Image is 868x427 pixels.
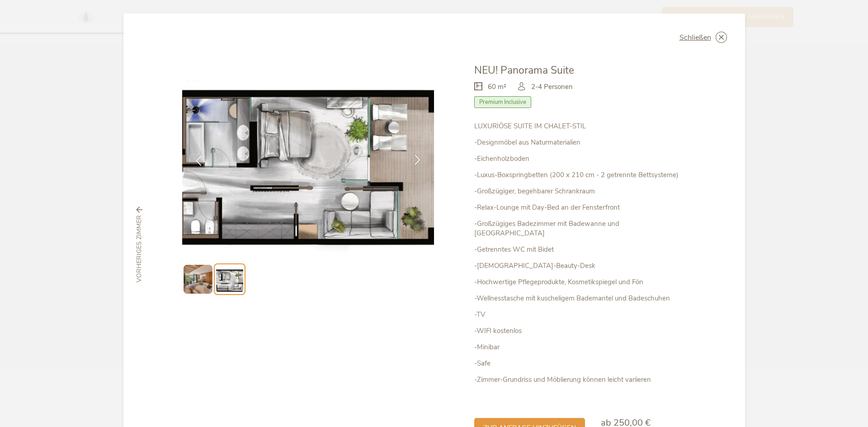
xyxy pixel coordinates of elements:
[474,326,686,336] p: -WIFI kostenlos
[474,245,686,254] p: -Getrenntes WC mit Bidet
[474,261,686,271] p: -[DEMOGRAPHIC_DATA]-Beauty-Desk
[474,96,531,108] span: Premium Inclusive
[474,203,686,212] p: -Relax-Lounge mit Day-Bed an der Fensterfront
[135,215,144,282] span: vorheriges Zimmer
[488,82,506,92] span: 60 m²
[474,63,574,77] span: NEU! Panorama Suite
[182,63,434,252] img: NEU! Panorama Suite
[184,265,212,294] img: Preview
[474,294,686,303] p: -Wellnesstasche mit kuscheligem Bademantel und Badeschuhen
[474,310,686,319] p: -TV
[474,187,686,196] p: -Großzügiger, begehbarer Schrankraum
[531,82,573,92] span: 2-4 Personen
[474,170,686,180] p: -Luxus-Boxspringbetten (200 x 210 cm - 2 getrennte Bettsysteme)
[474,343,686,352] p: -Minibar
[474,219,686,238] p: -Großzügiges Badezimmer mit Badewanne und [GEOGRAPHIC_DATA]
[474,277,686,287] p: -Hochwertige Pflegeprodukte, Kosmetikspiegel und Fön
[216,266,243,293] img: Preview
[474,138,686,147] p: -Designmöbel aus Naturmaterialien
[474,122,686,131] p: LUXURIÖSE SUITE IM CHALET-STIL
[474,359,686,368] p: -Safe
[474,154,686,164] p: -Eichenholzboden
